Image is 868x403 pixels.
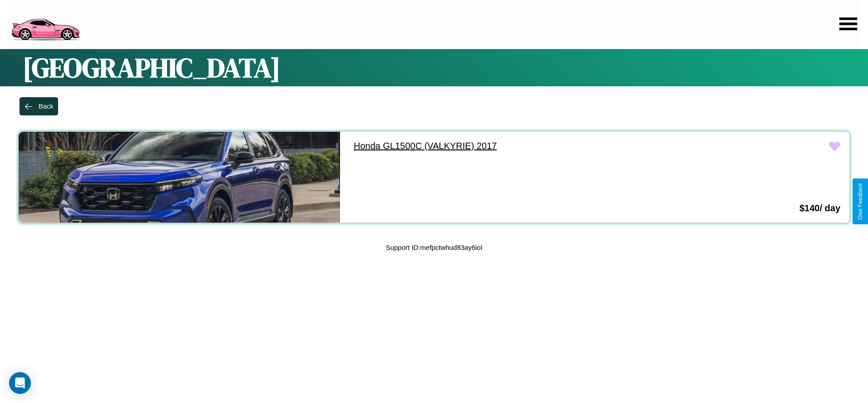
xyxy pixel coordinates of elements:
h3: $ 140 / day [799,203,840,214]
div: Back [39,102,54,110]
a: Honda GL1500C (VALKYRIE) 2017 [345,132,666,160]
h1: [GEOGRAPHIC_DATA] [23,49,845,86]
img: logo [7,5,84,43]
div: Open Intercom Messenger [9,372,31,394]
div: Give Feedback [857,183,863,220]
p: Support ID: mefpctwhud83ay6iol [386,241,483,254]
button: Back [20,97,58,115]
